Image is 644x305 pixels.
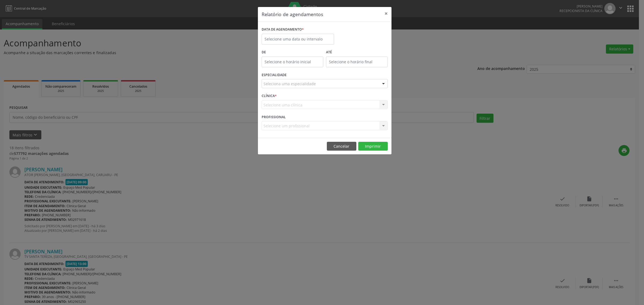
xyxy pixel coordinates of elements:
[262,92,277,100] label: CLÍNICA
[381,7,391,20] button: Close
[262,25,304,34] label: DATA DE AGENDAMENTO
[262,48,323,57] label: De
[264,81,316,87] span: Seleciona uma especialidade
[262,113,286,121] label: PROFISSIONAL
[358,142,388,151] button: Imprimir
[262,71,287,79] label: ESPECIALIDADE
[327,142,356,151] button: Cancelar
[262,11,323,18] h5: Relatório de agendamentos
[262,34,334,44] input: Selecione uma data ou intervalo
[326,57,388,67] input: Selecione o horário final
[262,57,323,67] input: Selecione o horário inicial
[326,48,388,57] label: ATÉ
